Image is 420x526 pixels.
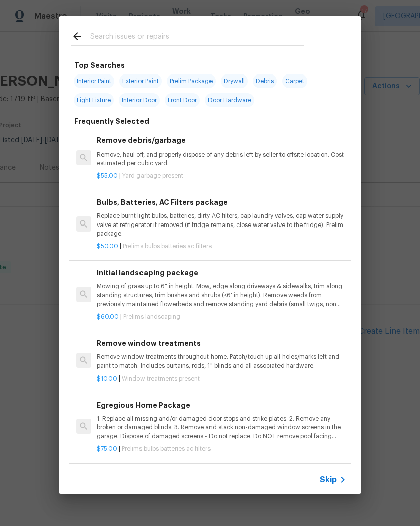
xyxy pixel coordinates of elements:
[97,314,119,320] span: $60.00
[97,151,346,168] p: Remove, haul off, and properly dispose of any debris left by seller to offsite location. Cost est...
[90,30,304,45] input: Search issues or repairs
[253,74,277,88] span: Debris
[74,116,149,127] h6: Frequently Selected
[97,446,117,452] span: $75.00
[97,135,346,146] h6: Remove debris/garbage
[123,314,180,320] span: Prelims landscaping
[74,74,114,88] span: Interior Paint
[221,74,248,88] span: Drywall
[205,93,254,107] span: Door Hardware
[119,93,160,107] span: Interior Door
[165,93,200,107] span: Front Door
[74,60,125,71] h6: Top Searches
[119,74,162,88] span: Exterior Paint
[97,415,346,440] p: 1. Replace all missing and/or damaged door stops and strike plates. 2. Remove any broken or damag...
[97,212,346,238] p: Replace burnt light bulbs, batteries, dirty AC filters, cap laundry valves, cap water supply valv...
[97,375,117,382] span: $10.00
[122,446,211,452] span: Prelims bulbs batteries ac filters
[97,173,118,179] span: $55.00
[97,172,346,180] p: |
[97,243,118,249] span: $50.00
[122,173,183,179] span: Yard garbage present
[97,353,346,370] p: Remove window treatments throughout home. Patch/touch up all holes/marks left and paint to match....
[97,267,346,278] h6: Initial landscaping package
[320,475,337,485] span: Skip
[97,242,346,251] p: |
[74,93,114,107] span: Light Fixture
[123,243,212,249] span: Prelims bulbs batteries ac filters
[97,400,346,411] h6: Egregious Home Package
[282,74,307,88] span: Carpet
[122,375,200,382] span: Window treatments present
[97,374,346,383] p: |
[97,313,346,321] p: |
[97,445,346,454] p: |
[97,282,346,308] p: Mowing of grass up to 6" in height. Mow, edge along driveways & sidewalks, trim along standing st...
[97,197,346,208] h6: Bulbs, Batteries, AC Filters package
[97,338,346,349] h6: Remove window treatments
[167,74,216,88] span: Prelim Package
